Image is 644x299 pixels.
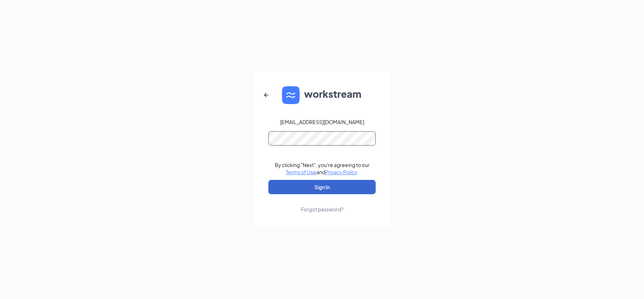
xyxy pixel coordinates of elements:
[258,87,275,104] button: ArrowLeftNew
[268,180,376,194] button: Sign In
[286,169,316,175] a: Terms of Use
[325,169,357,175] a: Privacy Policy
[301,194,343,213] a: Forgot password?
[282,86,362,104] img: WS logo and Workstream text
[275,161,370,176] div: By clicking "Next", you're agreeing to our and .
[301,206,343,213] div: Forgot password?
[280,118,364,126] div: [EMAIL_ADDRESS][DOMAIN_NAME]
[262,91,270,99] svg: ArrowLeftNew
